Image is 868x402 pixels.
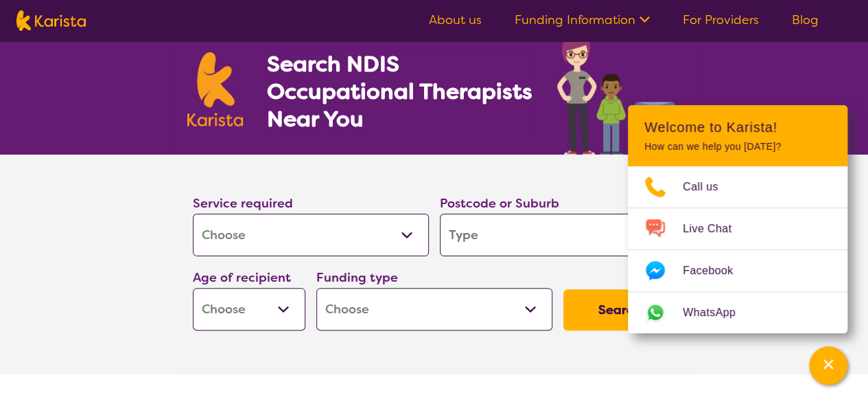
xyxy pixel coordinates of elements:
[628,105,847,333] div: Channel Menu
[683,219,748,239] span: Live Chat
[792,12,819,28] a: Blog
[16,10,86,31] img: Karista logo
[515,12,650,28] a: Funding Information
[193,195,293,212] label: Service required
[429,12,482,28] a: About us
[440,195,559,212] label: Postcode or Suburb
[628,166,847,333] ul: Choose channel
[644,119,831,135] h2: Welcome to Karista!
[809,346,847,385] button: Channel Menu
[563,289,676,331] button: Search
[628,292,847,333] a: Web link opens in a new tab.
[193,269,291,286] label: Age of recipient
[683,302,752,323] span: WhatsApp
[316,269,398,286] label: Funding type
[557,34,681,155] img: occupational-therapy
[683,177,735,197] span: Call us
[187,52,244,126] img: Karista logo
[266,50,533,133] h1: Search NDIS Occupational Therapists Near You
[644,141,831,153] p: How can we help you [DATE]?
[440,214,676,256] input: Type
[683,260,749,281] span: Facebook
[683,12,759,28] a: For Providers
